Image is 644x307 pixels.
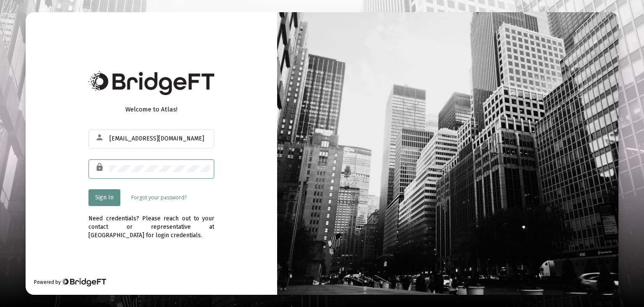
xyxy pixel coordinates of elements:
[88,206,214,240] div: Need credentials? Please reach out to your contact or representative at [GEOGRAPHIC_DATA] for log...
[95,132,105,143] mat-icon: person
[88,105,214,114] div: Welcome to Atlas!
[88,189,120,206] button: Sign In
[88,71,214,95] img: Bridge Financial Technology Logo
[34,278,106,286] div: Powered by
[95,194,114,201] span: Sign In
[95,162,105,172] mat-icon: lock
[131,193,187,202] a: Forgot your password?
[109,135,210,142] input: Email or Username
[62,278,106,286] img: Bridge Financial Technology Logo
